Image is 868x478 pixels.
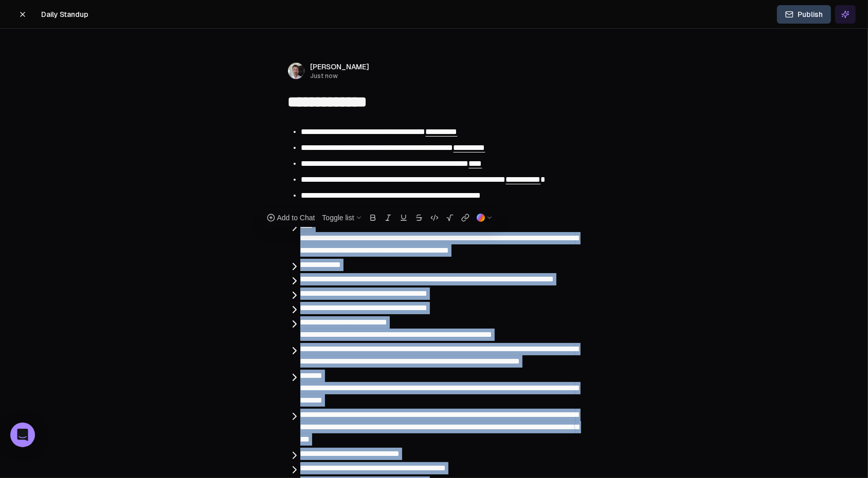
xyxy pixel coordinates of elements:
span: Daily Standup [41,9,88,20]
span: Add to Chat [277,213,315,223]
span: [PERSON_NAME] [311,62,370,72]
button: Add to Chat [264,211,318,225]
img: _image [288,63,304,79]
button: Publish [777,5,831,24]
span: Just now [311,72,370,80]
div: Toggle list [322,213,354,223]
div: Open Intercom Messenger [10,423,35,447]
